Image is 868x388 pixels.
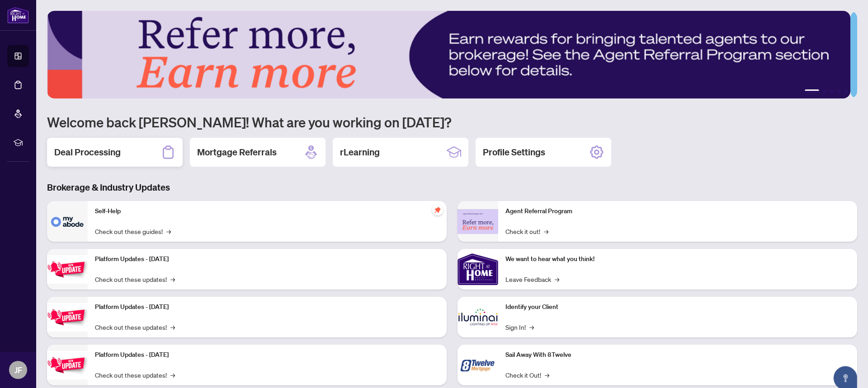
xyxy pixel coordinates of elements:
img: We want to hear what you think! [458,249,498,290]
img: Agent Referral Program [458,209,498,234]
p: Sail Away With 8Twelve [505,350,850,360]
p: Platform Updates - [DATE] [95,254,439,264]
p: We want to hear what you think! [505,254,850,264]
a: Check it Out!→ [505,370,549,380]
a: Sign In!→ [505,322,534,332]
p: Self-Help [95,206,439,216]
img: logo [7,7,29,23]
h2: Mortgage Referrals [197,146,277,159]
button: 3 [830,89,834,93]
span: → [555,274,559,284]
p: Platform Updates - [DATE] [95,350,439,360]
span: → [529,322,534,332]
p: Platform Updates - [DATE] [95,302,439,312]
span: → [170,322,175,332]
img: Slide 0 [47,11,850,98]
img: Platform Updates - June 23, 2025 [47,351,88,379]
a: Check out these updates!→ [95,370,175,380]
img: Identify your Client [458,297,498,337]
button: Open asap [832,356,859,383]
a: Check out these updates!→ [95,322,175,332]
h2: Profile Settings [483,146,545,159]
a: Leave Feedback→ [505,274,559,284]
a: Check out these updates!→ [95,274,175,284]
img: Self-Help [47,201,88,242]
span: → [166,226,171,236]
button: 4 [837,89,841,93]
img: Platform Updates - July 8, 2025 [47,303,88,332]
span: → [544,226,548,236]
a: Check out these guides!→ [95,226,171,236]
h3: Brokerage & Industry Updates [47,181,857,194]
button: 5 [844,89,848,93]
span: → [170,274,175,284]
a: Check it out!→ [505,226,548,236]
h2: Deal Processing [54,146,121,159]
img: Platform Updates - July 21, 2025 [47,255,88,284]
span: → [170,370,175,380]
img: Sail Away With 8Twelve [458,345,498,385]
h2: rLearning [340,146,380,159]
span: JF [14,364,22,376]
p: Identify your Client [505,302,850,312]
button: 1 [805,89,819,93]
span: pushpin [432,205,443,215]
span: → [545,370,549,380]
p: Agent Referral Program [505,206,850,216]
button: 2 [823,89,826,93]
h1: Welcome back [PERSON_NAME]! What are you working on [DATE]? [47,113,857,131]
